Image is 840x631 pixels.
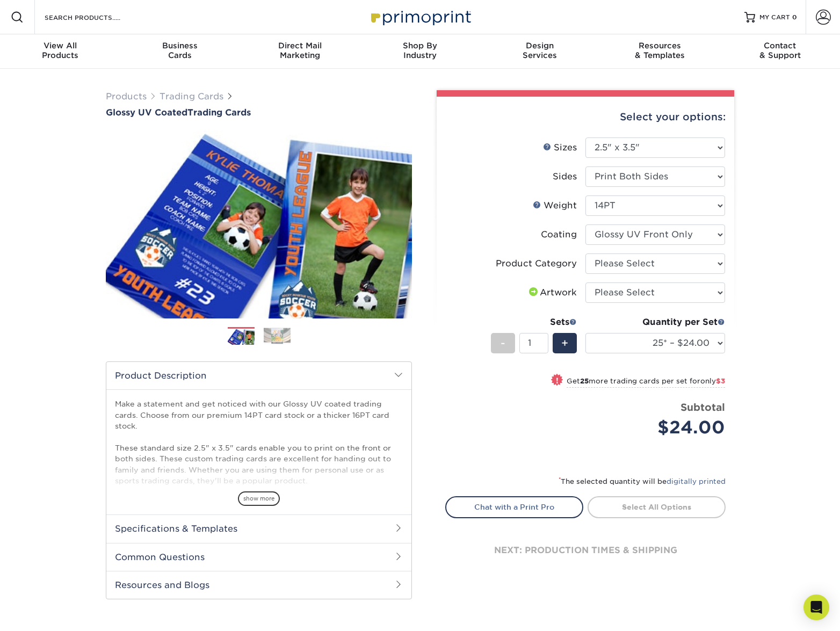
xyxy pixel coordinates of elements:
span: show more [238,491,280,506]
div: Marketing [240,41,360,60]
div: $24.00 [593,415,725,440]
img: Glossy UV Coated 01 [106,119,412,330]
div: Weight [533,199,577,212]
div: Sets [491,316,577,329]
span: + [561,335,568,351]
input: SEARCH PRODUCTS..... [44,11,148,24]
div: Sides [553,170,577,183]
h2: Product Description [106,362,411,389]
small: Get more trading cards per set for [567,377,725,388]
a: Direct MailMarketing [240,34,360,69]
img: Primoprint [366,5,474,28]
div: Open Intercom Messenger [803,594,829,620]
div: Industry [360,41,480,60]
span: Glossy UV Coated [106,107,187,118]
div: & Support [720,41,840,60]
span: $3 [716,377,725,385]
a: Resources& Templates [600,34,720,69]
h1: Trading Cards [106,107,412,118]
small: The selected quantity will be [559,477,726,485]
div: Artwork [527,286,577,299]
a: Select All Options [588,496,726,518]
a: digitally printed [667,477,726,485]
a: Chat with a Print Pro [445,496,583,518]
a: BusinessCards [120,34,240,69]
span: ! [556,375,559,386]
span: Shop By [360,41,480,50]
div: next: production times & shipping [445,518,726,583]
div: Coating [541,228,577,241]
div: Select your options: [445,97,726,137]
div: & Templates [600,41,720,60]
p: Make a statement and get noticed with our Glossy UV coated trading cards. Choose from our premium... [115,398,403,530]
a: Shop ByIndustry [360,34,480,69]
span: Resources [600,41,720,50]
span: MY CART [759,13,790,22]
span: 0 [792,13,797,21]
a: Trading Cards [160,91,223,101]
strong: 25 [580,377,589,385]
div: Sizes [543,141,577,154]
span: Design [480,41,600,50]
a: Contact& Support [720,34,840,69]
strong: Subtotal [680,401,725,413]
div: Cards [120,41,240,60]
img: Trading Cards 01 [228,328,255,346]
h2: Specifications & Templates [106,514,411,542]
span: - [501,335,505,351]
a: Glossy UV CoatedTrading Cards [106,107,412,118]
span: only [700,377,725,385]
a: Products [106,91,147,101]
a: DesignServices [480,34,600,69]
h2: Resources and Blogs [106,571,411,599]
h2: Common Questions [106,543,411,571]
div: Product Category [496,257,577,270]
div: Services [480,41,600,60]
span: Business [120,41,240,50]
img: Trading Cards 02 [264,328,291,344]
span: Contact [720,41,840,50]
span: Direct Mail [240,41,360,50]
div: Quantity per Set [585,316,725,329]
